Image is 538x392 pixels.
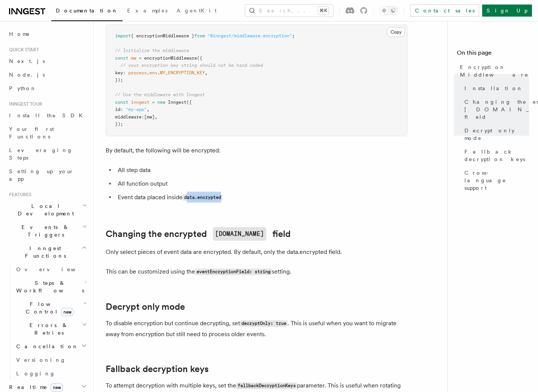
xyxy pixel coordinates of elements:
a: Logging [13,367,89,380]
a: Versioning [13,353,89,367]
span: : [123,70,126,75]
span: Install the SDK [9,112,87,118]
span: Inngest tour [6,101,42,107]
span: . [147,70,149,75]
span: ({ [186,100,192,105]
p: This can be customized using the setting. [106,266,407,277]
a: Contact sales [410,5,479,17]
span: // Initialize the middleware [115,48,189,53]
span: ; [292,33,295,38]
span: inngest [131,100,149,105]
span: Encryption Middleware [460,63,529,78]
span: env [149,70,157,75]
p: By default, the following will be encrypted: [106,145,407,156]
li: Event data placed inside [115,192,407,203]
button: Inngest Functions [6,241,89,263]
a: Overview [13,263,89,276]
span: Your first Functions [9,126,54,140]
a: Documentation [51,2,123,21]
button: Events & Triggers [6,220,89,241]
span: Fallback decryption keys [464,148,529,163]
span: // your encryption key string should not be hard coded [120,63,263,68]
span: Home [9,30,30,38]
span: Python [9,85,37,91]
span: Steps & Workflows [13,279,84,294]
span: id [115,107,120,112]
span: , [147,107,149,112]
span: Cancellation [13,343,78,350]
span: middleware [115,114,141,120]
a: Install the SDK [6,109,89,122]
a: Changing the encrypted [DOMAIN_NAME] field [461,95,529,124]
a: Home [6,27,89,41]
a: Sign Up [482,5,532,17]
span: = [139,55,141,61]
span: , [205,70,208,75]
a: Fallback decryption keys [106,364,209,374]
a: Your first Functions [6,122,89,143]
span: Inngest [168,100,186,105]
span: // Use the middleware with Inngest [115,92,205,97]
span: Versioning [16,357,66,363]
a: Fallback decryption keys [461,145,529,166]
span: Decrypt only mode [464,127,529,142]
li: All step data [115,165,407,175]
kbd: ⌘K [318,7,329,14]
a: Leveraging Steps [6,143,89,164]
a: AgentKit [172,2,221,20]
span: . [157,70,160,75]
span: Documentation [56,8,118,14]
span: { encryptionMiddleware } [131,33,194,38]
span: }); [115,77,123,83]
span: = [152,100,155,105]
span: "my-app" [126,107,147,112]
span: Examples [127,8,168,14]
code: fallbackDecryptionKeys [236,383,297,389]
a: Cross-language support [461,166,529,195]
code: [DOMAIN_NAME] [213,227,266,241]
span: Flow Control [13,300,83,315]
span: new [61,308,74,316]
span: encryptionMiddleware [144,55,197,61]
div: Inngest Functions [6,263,89,380]
span: mw [131,55,136,61]
span: Setting up your app [9,168,74,182]
h4: On this page [457,48,529,60]
span: new [157,100,165,105]
span: Node.js [9,72,45,78]
a: Setting up your app [6,164,89,186]
button: Cancellation [13,340,89,353]
code: data.encrypted [183,194,222,201]
span: const [115,55,128,61]
button: Steps & Workflows [13,276,89,297]
button: Local Development [6,199,89,220]
a: Changing the encrypted[DOMAIN_NAME]field [106,227,291,241]
span: : [141,114,144,120]
span: import [115,33,131,38]
a: Decrypt only mode [106,301,185,312]
span: new [51,383,63,392]
span: AgentKit [177,8,217,14]
span: const [115,100,128,105]
a: Python [6,81,89,95]
span: [mw] [144,114,155,120]
button: Errors & Retries [13,318,89,340]
span: : [120,107,123,112]
button: Search...⌘K [245,5,333,17]
span: Logging [16,370,55,377]
span: MY_ENCRYPTION_KEY [160,70,205,75]
a: Node.js [6,68,89,81]
span: Next.js [9,58,45,64]
a: Encryption Middleware [457,60,529,81]
span: Inngest Functions [6,244,81,260]
p: To disable encryption but continue decrypting, set . This is useful when you want to migrate away... [106,318,407,340]
span: Installation [464,85,523,92]
span: Events & Triggers [6,223,82,238]
code: eventEncryptionField: string [195,269,272,275]
button: Copy [387,27,405,37]
span: ({ [197,55,202,61]
span: Features [6,192,31,198]
span: Cross-language support [464,169,529,192]
span: Local Development [6,202,82,217]
button: Flow Controlnew [13,297,89,318]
